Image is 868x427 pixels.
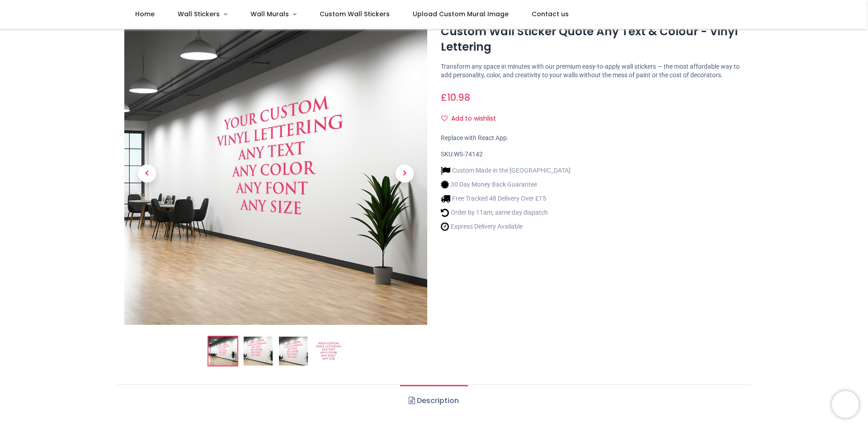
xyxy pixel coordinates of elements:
span: WS-74142 [454,150,483,158]
span: Wall Stickers [178,9,220,19]
span: 10.98 [447,91,470,104]
img: WS-74142-04 [314,337,343,366]
span: Custom Wall Stickers [320,9,390,19]
i: Add to wishlist [441,115,448,122]
li: 30 Day Money Back Guarantee [441,180,571,189]
button: Add to wishlistAdd to wishlist [441,111,504,127]
img: Custom Wall Sticker Quote Any Text & Colour - Vinyl Lettering [208,337,237,366]
li: Order by 11am, same day dispatch [441,208,571,217]
img: WS-74142-03 [279,337,308,366]
li: Free Tracked 48 Delivery Over £15 [441,194,571,203]
p: Transform any space in minutes with our premium easy-to-apply wall stickers — the most affordable... [441,62,744,80]
a: Next [382,68,427,280]
iframe: Brevo live chat [832,391,859,418]
span: £ [441,91,470,104]
li: Express Delivery Available [441,222,571,231]
span: Upload Custom Mural Image [413,9,509,19]
img: Custom Wall Sticker Quote Any Text & Colour - Vinyl Lettering [124,22,427,325]
span: Home [135,9,155,19]
img: WS-74142-02 [244,337,273,366]
li: Custom Made in the [GEOGRAPHIC_DATA] [441,166,571,175]
a: Previous [124,68,170,280]
div: Replace with React App. [441,134,744,143]
div: SKU: [441,150,744,159]
a: Description [400,385,467,417]
h1: Custom Wall Sticker Quote Any Text & Colour - Vinyl Lettering [441,24,744,55]
span: Next [396,164,414,183]
span: Contact us [532,9,569,19]
span: Previous [138,164,156,183]
span: Wall Murals [250,9,289,19]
